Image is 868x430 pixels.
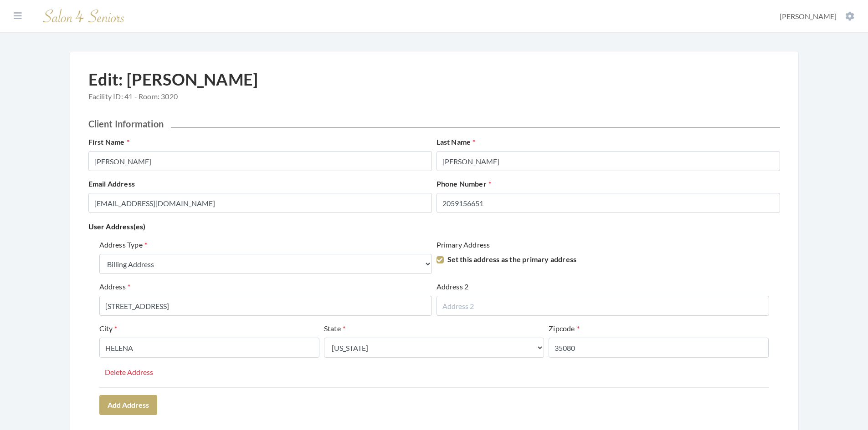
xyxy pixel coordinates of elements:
[549,338,769,358] input: Zipcode
[88,193,432,213] input: Enter Email Address
[99,395,157,415] button: Add Address
[88,91,258,102] span: Facility ID: 41 - Room: 3020
[437,254,577,265] label: Set this address as the primary address
[437,281,469,292] label: Address 2
[88,178,135,189] label: Email Address
[99,365,159,379] button: Delete Address
[437,296,769,316] input: Address 2
[99,281,131,292] label: Address
[780,12,837,20] span: [PERSON_NAME]
[88,220,780,233] p: User Address(es)
[99,239,148,250] label: Address Type
[437,178,492,189] label: Phone Number
[99,323,118,334] label: City
[437,239,490,250] label: Primary Address
[324,323,345,334] label: State
[38,5,129,27] img: Salon 4 Seniors
[777,11,857,21] button: [PERSON_NAME]
[88,118,780,129] h2: Client Information
[99,338,319,358] input: City
[437,193,780,213] input: Enter Phone Number
[88,137,129,147] label: First Name
[88,151,432,171] input: Enter First Name
[549,323,580,334] label: Zipcode
[437,137,476,147] label: Last Name
[88,70,258,107] h1: Edit: [PERSON_NAME]
[99,296,432,316] input: Address
[437,151,780,171] input: Enter Last Name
